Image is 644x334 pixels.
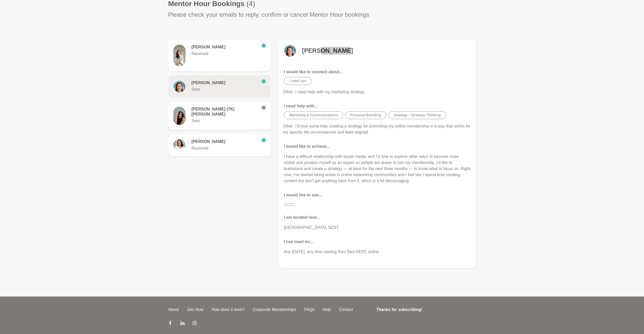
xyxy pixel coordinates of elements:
p: [GEOGRAPHIC_DATA], NZST [284,225,471,231]
p: Sent [192,118,258,124]
h6: [PERSON_NAME] [192,80,258,85]
p: I can meet on... [284,239,471,245]
a: LinkedIn [180,321,184,327]
h6: [PERSON_NAME] (TK) [PERSON_NAME] [192,107,258,117]
h4: Thanks for subscribing! [376,307,473,313]
p: I have a difficult relationship with social media, and I’d love to explore other ways to become m... [284,154,471,184]
a: Contact [335,307,357,313]
p: Received [192,145,258,151]
p: I am located near... [284,214,471,220]
p: Other: I need help with my marketing strategy [283,89,472,95]
p: Received [192,51,258,57]
h4: [PERSON_NAME] [302,47,353,54]
p: Please check your emails to reply, confirm or cancel Mentor Hour bookings [168,10,369,19]
a: FAQs [300,307,318,313]
a: Instagram [193,321,197,327]
a: Join Now [183,307,207,313]
p: I need help with... [284,103,471,109]
a: How does it work? [207,307,249,313]
p: Sent [192,86,258,92]
p: I would like to achieve... [284,143,471,150]
p: Any [DATE], any time starting from 9am AEST, online [284,249,471,255]
a: Help [318,307,335,313]
a: Facebook [168,321,172,327]
p: I would like to use... [284,192,471,198]
h6: [PERSON_NAME] [192,45,258,50]
a: About [164,307,183,313]
a: Corporate Memberships [249,307,300,313]
p: I would like to connect about... [284,69,471,75]
h6: [PERSON_NAME] [192,139,258,144]
p: Other: I'd love some help creating a strategy for promoting my online membership in a way that wo... [283,123,472,135]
